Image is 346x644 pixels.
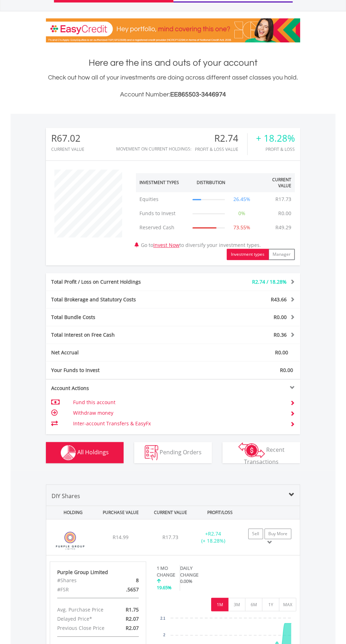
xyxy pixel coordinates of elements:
[227,249,269,260] button: Investment types
[46,367,173,374] div: Your Funds to Invest
[113,576,144,585] div: 8
[52,492,80,500] span: DIY Shares
[47,506,95,519] div: HOLDING
[275,206,295,220] td: R0.00
[73,397,282,408] td: Fund this account
[275,349,288,356] span: R0.00
[160,448,202,456] span: Pending Orders
[61,445,76,460] img: holdings-wht.png
[195,147,247,152] div: Profit & Loss Value
[46,349,194,356] div: Net Accrual
[228,192,255,206] td: 26.45%
[126,606,139,613] span: R1.75
[52,605,113,614] div: Avg. Purchase Price
[147,506,195,519] div: CURRENT VALUE
[50,528,90,553] img: EQU.ZA.PPE.png
[238,442,265,458] img: transactions-zar-wht.png
[160,616,165,620] text: 2.1
[262,598,279,611] button: 1Y
[136,206,189,220] td: Funds to Invest
[46,331,194,338] div: Total Interest on Free Cash
[196,506,244,519] div: PROFIT/LOSS
[46,314,194,321] div: Total Bundle Costs
[46,57,300,69] h1: Here are the ins and outs of your account
[46,18,300,42] img: EasyCredit Promotion Banner
[264,528,291,539] a: Buy More
[211,598,228,611] button: 1M
[126,615,139,622] span: R2.07
[46,442,124,463] button: All Holdings
[153,242,179,248] a: Invest Now
[208,530,221,537] span: R2.74
[131,166,300,260] div: Go to to diversify your investment types.
[271,296,287,303] span: R43.66
[136,192,189,206] td: Equities
[73,408,282,418] td: Withdraw money
[46,278,194,285] div: Total Profit / Loss on Current Holdings
[255,173,295,192] th: Current Value
[52,585,113,594] div: #FSR
[97,506,145,519] div: PURCHASE VALUE
[113,585,144,594] div: .5657
[245,598,262,611] button: 6M
[272,220,295,235] td: R49.29
[157,565,176,578] div: 1 MO CHANGE
[126,625,139,631] span: R2.07
[136,173,189,192] th: Investment Types
[180,578,192,584] span: 0.00%
[57,569,139,576] div: Purple Group Limited
[274,314,287,320] span: R0.00
[52,614,113,624] div: Delayed Price*
[46,73,300,100] div: Check out how all of your investments are doing across different asset classes you hold.
[280,367,293,373] span: R0.00
[46,90,300,100] h3: Account Number:
[195,133,247,143] div: R2.74
[274,331,287,338] span: R0.36
[228,598,245,611] button: 3M
[51,147,84,152] div: CURRENT VALUE
[228,220,255,235] td: 73.55%
[228,206,255,220] td: 0%
[191,530,235,544] div: + (+ 18.28%)
[116,147,191,151] div: Movement on Current Holdings:
[272,192,295,206] td: R17.73
[256,133,295,143] div: + 18.28%
[113,534,129,540] span: R14.99
[162,534,178,540] span: R17.73
[170,91,226,98] span: EE865503-3446974
[279,598,296,611] button: MAX
[136,220,189,235] td: Reserved Cash
[52,576,113,585] div: #Shares
[256,147,295,152] div: Profit & Loss
[73,418,282,429] td: Inter-account Transfers & EasyFx
[163,633,166,637] text: 2
[77,448,109,456] span: All Holdings
[51,133,84,143] div: R67.02
[252,278,287,285] span: R2.74 / 18.28%
[145,445,158,460] img: pending_instructions-wht.png
[248,528,263,539] a: Sell
[157,584,172,591] span: 19.65%
[46,296,194,303] div: Total Brokerage and Statutory Costs
[134,442,212,463] button: Pending Orders
[196,179,225,185] div: Distribution
[180,565,209,578] div: DAILY CHANGE
[52,624,113,633] div: Previous Close Price
[268,249,295,260] button: Manager
[222,442,300,463] button: Recent Transactions
[46,385,173,392] div: Account Actions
